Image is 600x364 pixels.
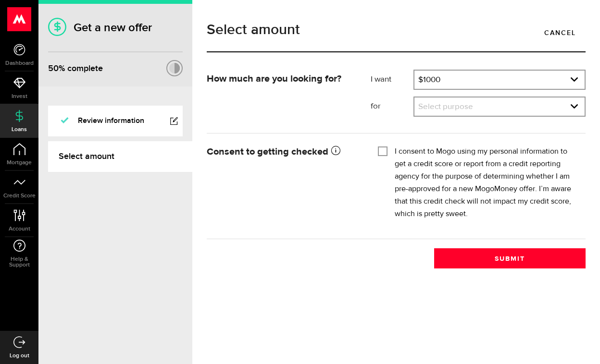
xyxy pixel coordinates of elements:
a: Review information [48,106,183,136]
a: expand select [414,97,585,116]
label: I consent to Mogo using my personal information to get a credit score or report from a credit rep... [395,146,578,220]
h1: Select amount [207,23,586,37]
input: I consent to Mogo using my personal information to get a credit score or report from a credit rep... [378,146,387,155]
span: 50 [48,63,59,73]
a: Select amount [48,141,192,172]
button: Submit [434,248,586,268]
div: % complete [48,60,103,77]
a: expand select [414,71,585,89]
strong: How much are you looking for? [207,74,341,84]
label: I want [371,74,413,85]
a: Cancel [535,23,586,43]
button: Open LiveChat chat widget [8,4,37,33]
label: for [371,101,413,112]
strong: Consent to getting checked [207,147,340,157]
h1: Get a new offer [48,21,183,35]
